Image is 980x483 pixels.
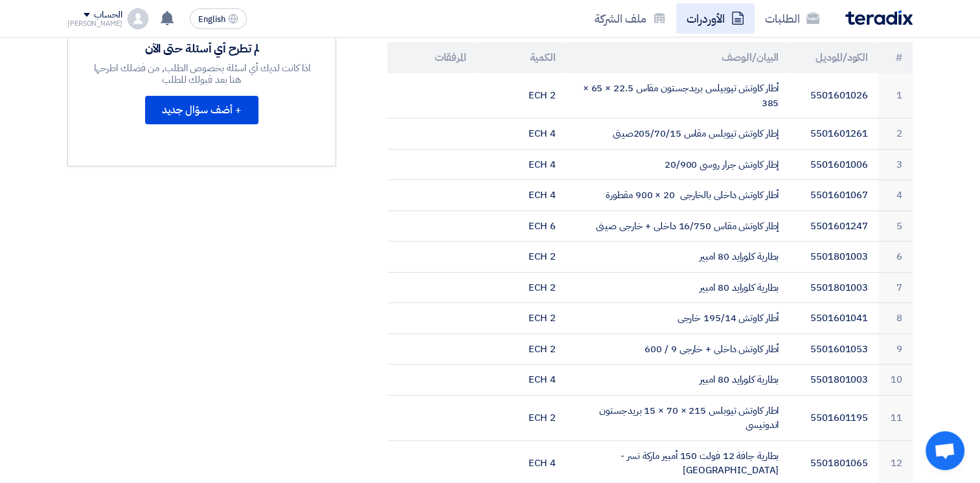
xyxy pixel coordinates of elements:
td: 2 ECH [477,303,566,334]
td: إطار كاوتش تيوبلس مقاس 205/70/15صينى [566,118,790,150]
img: profile_test.png [128,8,148,29]
td: 5501601006 [789,149,878,180]
td: 5501601261 [789,118,878,150]
td: أطار كاوتش داخلى بالخارجى 20 × 900 مقطورة [566,180,790,211]
td: 6 ECH [477,210,566,241]
td: 11 [878,395,913,440]
td: 2 ECH [477,73,566,118]
div: الحساب [94,10,122,21]
td: 2 ECH [477,272,566,303]
td: 5501601067 [789,180,878,211]
td: 5501601041 [789,303,878,334]
td: 3 [878,149,913,180]
td: 5501601247 [789,210,878,241]
td: 4 ECH [477,149,566,180]
div: لم تطرح أي أسئلة حتى الآن [92,41,312,56]
td: 8 [878,303,913,334]
td: 5501601195 [789,395,878,440]
td: 5501801003 [789,272,878,303]
div: اذا كانت لديك أي اسئلة بخصوص الطلب, من فضلك اطرحها هنا بعد قبولك للطلب [92,62,312,85]
td: 4 [878,180,913,211]
a: الطلبات [755,3,830,34]
td: 5501601026 [789,73,878,118]
td: 6 [878,241,913,273]
td: بطارية كلورايد 80 امبير [566,365,790,396]
td: 5 [878,210,913,241]
td: 1 [878,73,913,118]
td: 2 [878,118,913,150]
td: 4 ECH [477,365,566,396]
td: 2 ECH [477,395,566,440]
th: # [878,42,913,73]
td: 5501801003 [789,241,878,273]
td: إطار كاوتش مقاس 16/750 داخلى + خارجى صينى [566,210,790,241]
td: 5501801003 [789,365,878,396]
img: Teradix logo [845,10,913,25]
th: المرفقات [387,42,477,73]
span: English [198,15,225,24]
td: 5501601053 [789,333,878,365]
th: البيان/الوصف [566,42,790,73]
td: بطارية كلورايد 80 امبير [566,241,790,273]
td: بطارية كلورايد 80 امبير [566,272,790,303]
div: Open chat [926,431,964,470]
th: الكمية [477,42,566,73]
button: + أضف سؤال جديد [145,96,258,124]
td: 9 [878,333,913,365]
td: 2 ECH [477,241,566,273]
td: أطار كاوتش تيوبيلس بريدجستون مقاس 22.5 × 65 × 385 [566,73,790,118]
td: أطار كاوتش داخلى + خارجى 9 / 600 [566,333,790,365]
td: 7 [878,272,913,303]
a: ملف الشركة [584,3,676,34]
td: 10 [878,365,913,396]
a: الأوردرات [676,3,755,34]
td: 4 ECH [477,180,566,211]
td: إطار كاوتش جرار روسى 20/900 [566,149,790,180]
td: 2 ECH [477,333,566,365]
td: اطار كاوتش تيوبلس 215 × 70 × 15 بريدجستون اندونيسى [566,395,790,440]
div: [PERSON_NAME] [67,20,122,27]
td: أطار كاوتش 195/14 خارجى [566,303,790,334]
button: English [190,8,247,29]
td: 4 ECH [477,118,566,150]
th: الكود/الموديل [789,42,878,73]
